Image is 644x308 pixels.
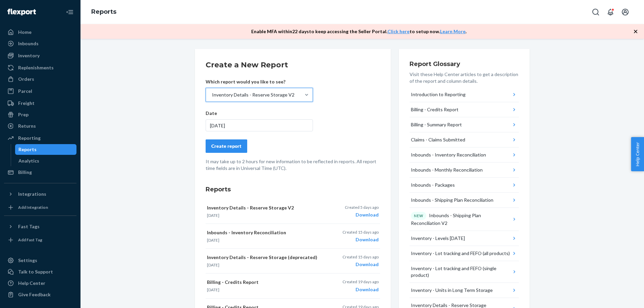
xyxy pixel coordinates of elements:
[4,109,76,120] a: Prep
[91,8,116,15] a: Reports
[410,261,519,283] button: Inventory - Lot tracking and FEFO (single product)
[18,29,32,36] div: Home
[631,137,644,171] button: Help Center
[18,88,32,95] div: Parcel
[411,182,455,188] div: Inbounds - Packages
[4,167,76,178] a: Billing
[589,5,602,19] button: Open Search Box
[207,279,320,286] p: Billing - Credits Report
[410,208,519,231] button: NEWInbounds - Shipping Plan Reconciliation V2
[4,74,76,84] a: Orders
[410,283,519,298] button: Inventory - Units in Long Term Storage
[18,158,39,164] div: Analytics
[4,278,76,289] a: Help Center
[410,132,519,147] button: Claims - Claims Submitted
[18,268,53,275] div: Talk to Support
[4,235,76,245] a: Add Fast Tag
[206,273,380,298] button: Billing - Credits Report[DATE]Created 19 days agoDownload
[15,156,77,166] a: Analytics
[18,100,35,107] div: Freight
[411,265,511,279] div: Inventory - Lot tracking and FEFO (single product)
[4,62,76,73] a: Replenishments
[342,229,379,235] p: Created 15 days ago
[410,87,519,102] button: Introduction to Reporting
[7,9,36,15] img: Flexport logo
[411,250,510,257] div: Inventory - Lot tracking and FEFO (all products)
[18,52,40,59] div: Inventory
[4,86,76,97] a: Parcel
[207,229,320,236] p: Inbounds - Inventory Reconciliation
[206,119,313,131] div: [DATE]
[4,27,76,38] a: Home
[4,221,76,232] button: Fast Tags
[440,28,466,34] a: Learn More
[207,213,219,218] time: [DATE]
[4,50,76,61] a: Inventory
[345,211,379,218] div: Download
[206,199,380,224] button: Inventory Details - Reserve Storage V2[DATE]Created 5 days agoDownload
[207,204,320,211] p: Inventory Details - Reserve Storage V2
[206,60,380,70] h2: Create a New Report
[18,191,46,197] div: Integrations
[410,178,519,193] button: Inbounds - Packages
[342,236,379,243] div: Download
[18,146,37,153] div: Reports
[345,204,379,210] p: Created 5 days ago
[86,2,122,22] ol: breadcrumbs
[63,5,76,19] button: Close Navigation
[18,223,40,230] div: Fast Tags
[4,289,76,300] button: Give Feedback
[4,133,76,143] a: Reporting
[18,64,54,71] div: Replenishments
[411,287,493,294] div: Inventory - Units in Long Term Storage
[619,5,632,19] button: Open account menu
[18,204,48,210] div: Add Integration
[15,144,77,155] a: Reports
[342,261,379,268] div: Download
[206,249,380,273] button: Inventory Details - Reserve Storage (deprecated)[DATE]Created 15 days agoDownload
[211,143,241,149] div: Create report
[206,78,313,85] p: Which report would you like to see?
[410,193,519,208] button: Inbounds - Shipping Plan Reconciliation
[411,151,486,158] div: Inbounds - Inventory Reconciliation
[342,286,379,293] div: Download
[4,189,76,199] button: Integrations
[411,136,465,143] div: Claims - Claims Submitted
[18,237,42,243] div: Add Fast Tag
[4,98,76,109] a: Freight
[18,291,51,298] div: Give Feedback
[411,91,466,98] div: Introduction to Reporting
[18,169,32,176] div: Billing
[4,38,76,49] a: Inbounds
[18,40,39,47] div: Inbounds
[18,123,36,129] div: Returns
[604,5,617,19] button: Open notifications
[410,231,519,246] button: Inventory - Levels [DATE]
[4,255,76,266] a: Settings
[410,71,519,84] p: Visit these Help Center articles to get a description of the report and column details.
[206,139,247,153] button: Create report
[206,224,380,249] button: Inbounds - Inventory Reconciliation[DATE]Created 15 days agoDownload
[410,102,519,117] button: Billing - Credits Report
[4,121,76,131] a: Returns
[411,106,459,113] div: Billing - Credits Report
[410,60,519,68] h3: Report Glossary
[387,28,410,34] a: Click here
[414,213,423,219] p: NEW
[18,76,34,82] div: Orders
[4,266,76,277] a: Talk to Support
[18,257,37,264] div: Settings
[411,212,511,227] div: Inbounds - Shipping Plan Reconciliation V2
[411,121,462,128] div: Billing - Summary Report
[411,235,465,242] div: Inventory - Levels [DATE]
[207,254,320,261] p: Inventory Details - Reserve Storage (deprecated)
[206,110,313,117] p: Date
[18,135,41,141] div: Reporting
[410,147,519,163] button: Inbounds - Inventory Reconciliation
[251,28,467,35] p: Enable MFA within 22 days to keep accessing the Seller Portal. to setup now. .
[342,254,379,260] p: Created 15 days ago
[207,287,219,292] time: [DATE]
[410,163,519,178] button: Inbounds - Monthly Reconciliation
[342,279,379,285] p: Created 19 days ago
